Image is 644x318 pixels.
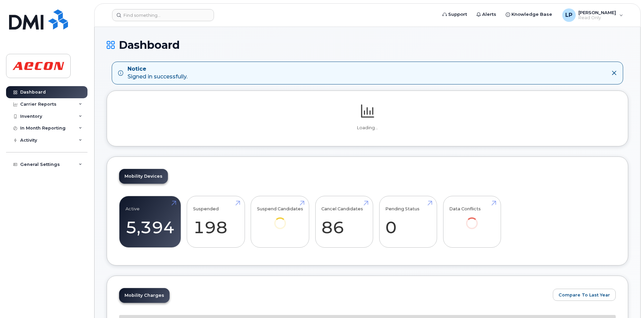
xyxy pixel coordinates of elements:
a: Cancel Candidates 86 [321,200,367,244]
a: Data Conflicts [449,200,495,238]
a: Suspend Candidates [257,200,303,238]
a: Suspended 198 [193,200,239,244]
div: Signed in successfully. [128,65,187,81]
a: Mobility Devices [119,169,168,184]
h1: Dashboard [107,39,628,51]
a: Mobility Charges [119,288,170,303]
button: Compare To Last Year [553,289,616,301]
a: Pending Status 0 [385,200,431,244]
span: Compare To Last Year [559,292,610,298]
p: Loading... [119,125,616,131]
a: Active 5,394 [126,200,175,244]
strong: Notice [128,65,187,73]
